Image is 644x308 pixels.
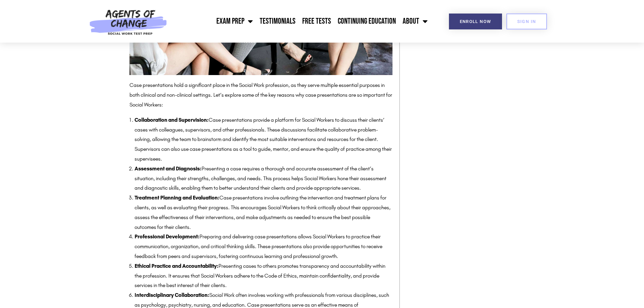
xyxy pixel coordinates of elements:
a: Enroll Now [449,14,502,29]
a: Exam Prep [213,13,256,30]
strong: Collaboration and Supervision: [135,117,209,123]
li: Preparing and delivering case presentations allows Social Workers to practice their communication... [135,232,392,261]
a: SIGN IN [506,14,547,29]
li: Presenting cases to others promotes transparency and accountability within the profession. It ens... [135,261,392,290]
a: Testimonials [256,13,299,30]
a: Continuing Education [334,13,399,30]
span: SIGN IN [517,19,536,24]
li: Case presentations provide a platform for Social Workers to discuss their clients’ cases with col... [135,115,392,164]
strong: Treatment Planning and Evaluation: [135,194,219,201]
strong: Interdisciplinary Collaboration: [135,292,209,298]
li: Case presentations involve outlining the intervention and treatment plans for clients, as well as... [135,193,392,232]
li: Presenting a case requires a thorough and accurate assessment of the client’s situation, includin... [135,164,392,193]
strong: Professional Development: [135,233,199,240]
nav: Menu [171,13,431,30]
p: Case presentations hold a significant place in the Social Work profession, as they serve multiple... [129,80,392,110]
a: About [399,13,431,30]
span: Enroll Now [460,19,491,24]
strong: Ethical Practice and Accountability: [135,263,218,269]
a: Free Tests [299,13,334,30]
strong: Assessment and Diagnosis: [135,165,201,172]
